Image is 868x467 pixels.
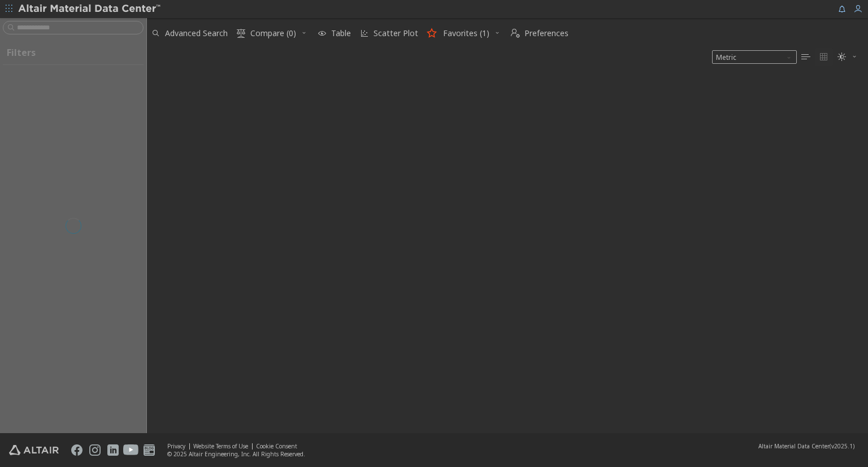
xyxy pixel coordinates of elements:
[193,442,248,450] a: Website Terms of Use
[837,53,847,62] i: 
[801,53,810,62] i: 
[712,50,797,64] span: Metric
[256,442,297,450] a: Cookie Consent
[443,29,489,37] span: Favorites (1)
[374,29,418,37] span: Scatter Plot
[165,29,228,37] span: Advanced Search
[331,29,351,37] span: Table
[511,29,520,38] i: 
[797,48,815,66] button: Table View
[815,48,833,66] button: Tile View
[833,48,862,66] button: Theme
[758,442,854,450] div: (v2025.1)
[9,445,59,455] img: Altair Engineering
[250,29,296,37] span: Compare (0)
[712,50,797,64] div: Unit System
[167,442,185,450] a: Privacy
[524,29,568,37] span: Preferences
[758,442,830,450] span: Altair Material Data Center
[819,53,828,62] i: 
[237,29,246,38] i: 
[18,3,162,15] img: Altair Material Data Center
[167,450,305,458] div: © 2025 Altair Engineering, Inc. All Rights Reserved.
